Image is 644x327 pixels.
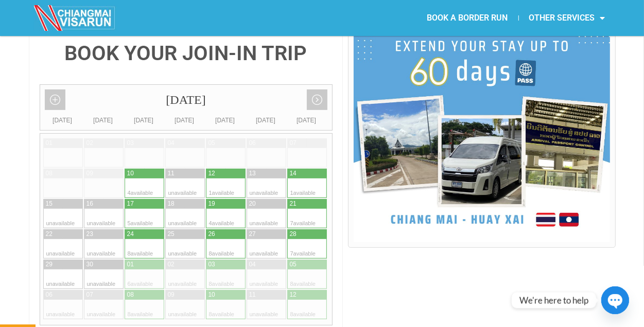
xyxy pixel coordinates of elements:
[86,139,93,148] div: 02
[417,6,518,30] a: BOOK A BORDER RUN
[208,169,215,178] div: 12
[168,290,175,299] div: 09
[246,115,286,125] div: [DATE]
[208,260,215,269] div: 03
[168,260,175,269] div: 02
[46,169,53,178] div: 08
[46,290,53,299] div: 06
[46,260,53,269] div: 29
[127,290,134,299] div: 08
[40,85,332,115] div: [DATE]
[290,260,297,269] div: 05
[46,139,53,148] div: 01
[127,139,134,148] div: 03
[208,290,215,299] div: 10
[249,139,256,148] div: 06
[168,139,175,148] div: 04
[83,115,124,125] div: [DATE]
[249,169,256,178] div: 13
[290,169,297,178] div: 14
[290,290,297,299] div: 12
[290,139,297,148] div: 07
[290,230,297,239] div: 28
[286,115,327,125] div: [DATE]
[519,6,616,30] a: OTHER SERVICES
[46,199,53,208] div: 15
[127,260,134,269] div: 01
[86,290,93,299] div: 07
[127,230,134,239] div: 24
[205,115,246,125] div: [DATE]
[127,169,134,178] div: 10
[40,43,333,64] h4: BOOK YOUR JOIN-IN TRIP
[86,199,93,208] div: 16
[249,260,256,269] div: 04
[168,169,175,178] div: 11
[322,6,616,30] nav: Menu
[249,290,256,299] div: 11
[168,230,175,239] div: 25
[164,115,205,125] div: [DATE]
[168,199,175,208] div: 18
[127,199,134,208] div: 17
[86,169,93,178] div: 09
[86,260,93,269] div: 30
[124,115,164,125] div: [DATE]
[208,199,215,208] div: 19
[208,230,215,239] div: 26
[208,139,215,148] div: 05
[249,230,256,239] div: 27
[46,230,53,239] div: 22
[86,230,93,239] div: 23
[42,115,83,125] div: [DATE]
[249,199,256,208] div: 20
[290,199,297,208] div: 21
